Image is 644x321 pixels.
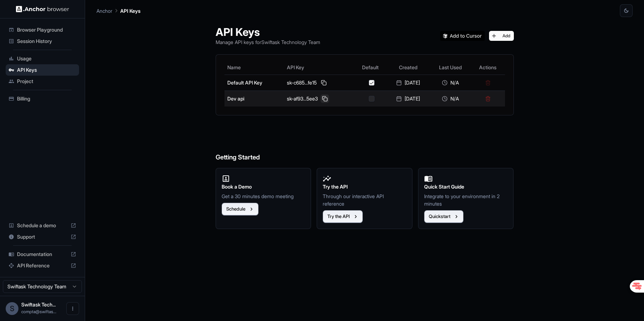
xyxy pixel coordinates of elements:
nav: breadcrumb [96,7,140,15]
div: Browser Playground [6,24,79,36]
div: S [6,302,18,315]
button: Open menu [66,302,79,315]
button: Copy API key [320,78,328,87]
div: API Reference [6,260,79,271]
div: sk-af93...5ee3 [287,94,351,103]
span: Browser Playground [17,26,76,33]
td: Default API Key [224,75,284,91]
div: sk-c685...fe15 [287,78,351,87]
th: API Key [284,60,354,75]
p: Get a 30 minutes demo meeting [222,192,305,200]
span: Project [17,78,76,85]
div: API Keys [6,64,79,76]
span: Usage [17,55,76,62]
span: compta@swiftask.ai [21,309,56,314]
img: Add anchorbrowser MCP server to Cursor [440,31,485,41]
span: API Reference [17,262,68,269]
p: Through our interactive API reference [323,192,406,207]
button: Copy API key [321,94,329,103]
h2: Try the API [323,183,406,191]
img: Anchor Logo [16,6,69,12]
th: Name [224,60,284,75]
td: Dev api [224,91,284,107]
h1: API Keys [216,26,320,38]
span: Support [17,233,68,240]
div: Documentation [6,249,79,260]
button: Quickstart [424,210,463,223]
button: Schedule [222,203,259,216]
span: Billing [17,95,76,102]
h2: Quick Start Guide [424,183,508,191]
div: Usage [6,53,79,64]
th: Actions [471,60,505,75]
div: Billing [6,93,79,104]
p: API Keys [120,7,140,15]
button: Try the API [323,210,363,223]
th: Default [354,60,387,75]
div: [DATE] [389,79,427,86]
h6: Getting Started [216,124,514,163]
span: Session History [17,38,76,45]
div: Session History [6,36,79,47]
div: N/A [432,95,468,102]
div: Support [6,231,79,243]
div: Schedule a demo [6,220,79,231]
div: [DATE] [389,95,427,102]
span: Swiftask Technology [21,301,56,308]
span: Schedule a demo [17,222,68,229]
p: Integrate to your environment in 2 minutes [424,192,508,207]
p: Manage API keys for Swiftask Technology Team [216,38,320,46]
th: Last Used [429,60,471,75]
p: Anchor [96,7,112,15]
div: Project [6,76,79,87]
div: N/A [432,79,468,86]
th: Created [387,60,429,75]
span: Documentation [17,251,68,258]
button: Add [489,31,514,41]
span: API Keys [17,66,76,74]
h2: Book a Demo [222,183,305,191]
